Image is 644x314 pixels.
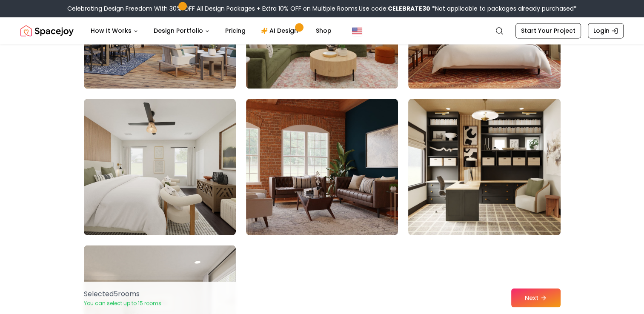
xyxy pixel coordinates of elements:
[515,23,581,38] a: Start Your Project
[147,22,217,39] button: Design Portfolio
[588,23,624,38] a: Login
[352,26,362,36] img: United States
[246,99,398,235] img: Room room-98
[254,22,307,39] a: AI Design
[84,22,145,39] button: How It Works
[388,4,430,13] b: CELEBRATE30
[20,22,74,39] a: Spacejoy
[359,4,430,13] span: Use code:
[84,99,236,235] img: Room room-97
[20,22,74,39] img: Spacejoy Logo
[84,300,161,307] p: You can select up to 15 rooms
[218,22,252,39] a: Pricing
[430,4,577,13] span: *Not applicable to packages already purchased*
[511,288,561,307] button: Next
[404,95,564,238] img: Room room-99
[309,22,338,39] a: Shop
[20,17,624,44] nav: Global
[84,289,161,299] p: Selected 5 room s
[84,22,338,39] nav: Main
[67,4,577,13] div: Celebrating Design Freedom With 30% OFF All Design Packages + Extra 10% OFF on Multiple Rooms.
